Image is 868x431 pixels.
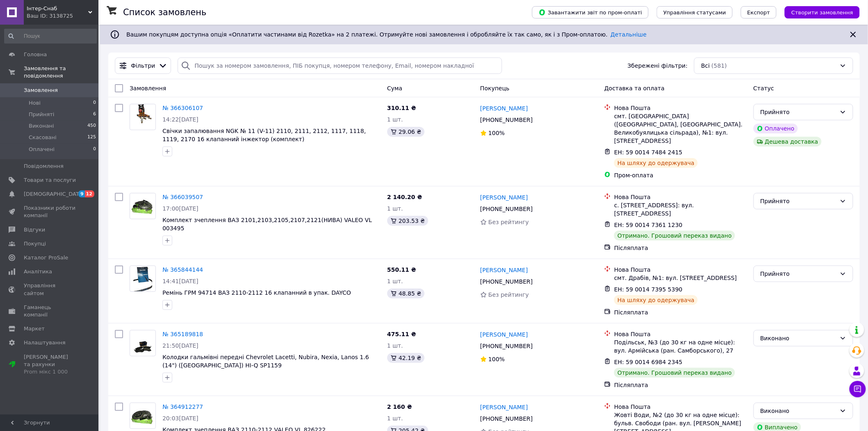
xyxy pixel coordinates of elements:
span: Експорт [747,9,770,16]
img: Фото товару [130,406,155,426]
span: Комплект зчеплення ВАЗ 2101,2103,2105,2107,2121(НИВА) VALEO VL 003495 [162,217,372,232]
div: смт. [GEOGRAPHIC_DATA] ([GEOGRAPHIC_DATA], [GEOGRAPHIC_DATA]. Великобуялицька сільрада), №1: вул.... [614,112,747,145]
span: 1 шт. [387,278,403,284]
span: Інтер-Снаб [27,5,88,12]
a: № 366039507 [162,194,203,200]
span: Скасовані [29,134,57,141]
div: смт. Драбів, №1: вул. [STREET_ADDRESS] [614,274,747,282]
a: Ремінь ГРМ 94714 ВАЗ 2110-2112 16 клапанний в упак. DAYCO [162,289,351,296]
span: Відгуки [24,226,45,234]
span: Налаштування [24,339,66,346]
span: 125 [87,134,96,141]
span: Прийняті [29,111,54,118]
span: 6 [93,111,96,118]
span: 12 [85,190,94,197]
span: 550.11 ₴ [387,266,416,273]
a: Фото товару [130,104,156,130]
a: Детальніше [611,31,647,38]
span: Головна [24,51,47,58]
div: [PHONE_NUMBER] [479,276,535,287]
a: Свічки запалювання NGK № 11 (V-11) 2110, 2111, 2112, 1117, 1118, 1119, 2170 16 клапанний інжектор... [162,128,366,142]
span: Каталог ProSale [24,254,68,261]
div: Отримано. Грошовий переказ видано [614,368,735,378]
button: Експорт [741,6,777,18]
a: Створити замовлення [777,9,860,15]
div: [PHONE_NUMBER] [479,114,535,126]
a: № 364912277 [162,403,203,410]
a: № 365844144 [162,266,203,273]
div: 42.19 ₴ [387,353,425,363]
a: [PERSON_NAME] [480,403,528,411]
div: Нова Пошта [614,403,747,411]
div: Нова Пошта [614,266,747,274]
div: Ваш ID: 3138725 [27,12,98,20]
span: [DEMOGRAPHIC_DATA] [24,190,85,198]
span: Вашим покупцям доступна опція «Оплатити частинами від Rozetka» на 2 платежі. Отримуйте нові замов... [126,31,646,38]
a: Фото товару [130,266,156,292]
span: Аналітика [24,268,52,275]
span: 20:03[DATE] [162,415,199,422]
span: Всі [701,62,710,70]
span: Замовлення та повідомлення [24,65,98,80]
button: Завантажити звіт по пром-оплаті [532,6,649,18]
span: 21:50[DATE] [162,342,199,349]
span: ЕН: 59 0014 7395 5390 [614,286,683,293]
span: Завантажити звіт по пром-оплаті [539,9,642,16]
a: [PERSON_NAME] [480,330,528,339]
h1: Список замовлень [123,7,206,17]
span: (581) [712,62,727,69]
div: Нова Пошта [614,330,747,338]
div: Prom мікс 1 000 [24,368,76,376]
div: 203.53 ₴ [387,216,428,226]
span: [PERSON_NAME] та рахунки [24,353,76,376]
div: Дешева доставка [754,137,822,147]
span: Товари та послуги [24,177,76,184]
div: Післяплата [614,381,747,389]
span: Замовлення [130,85,166,92]
div: Нова Пошта [614,193,747,201]
a: [PERSON_NAME] [480,266,528,274]
span: Управління сайтом [24,282,76,297]
a: Колодки гальмівні передні Chevrolet Lacetti, Nubira, Nexia, Lanos 1.6 (14") ([GEOGRAPHIC_DATA]) H... [162,354,369,369]
span: Без рейтингу [489,219,529,225]
span: 450 [87,122,96,130]
span: Збережені фільтри: [628,62,688,70]
span: Створити замовлення [791,9,853,16]
img: Фото товару [133,330,153,356]
input: Пошук [4,29,97,44]
span: Маркет [24,325,45,332]
div: Виконано [761,406,836,415]
a: [PERSON_NAME] [480,193,528,202]
span: 9 [78,190,85,197]
a: [PERSON_NAME] [480,104,528,112]
span: Виконані [29,122,54,130]
div: [PHONE_NUMBER] [479,340,535,352]
a: Фото товару [130,403,156,429]
div: Пром-оплата [614,171,747,179]
span: Покупці [24,240,46,248]
span: Cума [387,85,402,92]
div: Прийнято [761,108,836,117]
div: Післяплата [614,244,747,252]
img: Фото товару [130,197,155,216]
span: 14:22[DATE] [162,116,199,123]
div: На шляху до одержувача [614,295,698,305]
div: [PHONE_NUMBER] [479,203,535,215]
span: 0 [93,146,96,153]
span: 2 160 ₴ [387,403,412,410]
span: 1 шт. [387,205,403,212]
div: [PHONE_NUMBER] [479,413,535,424]
span: Без рейтингу [489,291,529,298]
div: 48.85 ₴ [387,289,425,298]
div: Виконано [761,334,836,343]
span: 475.11 ₴ [387,331,416,337]
span: 2 140.20 ₴ [387,194,423,200]
img: Фото товару [133,266,153,291]
span: 100% [489,130,505,136]
a: Фото товару [130,193,156,219]
button: Створити замовлення [785,6,860,18]
a: № 366306107 [162,105,203,111]
span: Оплачені [29,146,55,153]
div: Подільськ, №3 (до 30 кг на одне місце): вул. Армійська (ран. Самборського), 27 [614,338,747,355]
div: Післяплата [614,308,747,316]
